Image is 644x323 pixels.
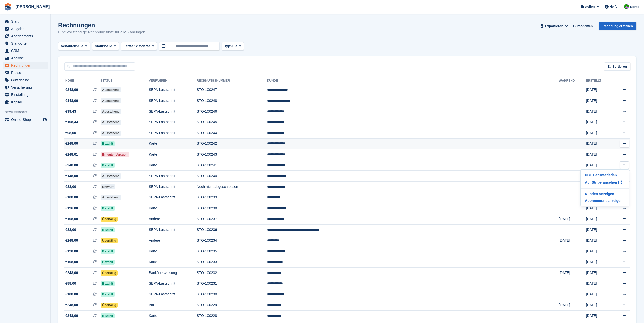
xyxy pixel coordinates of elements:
td: STO-100235 [197,246,267,257]
td: [DATE] [586,117,612,128]
span: Helfen [610,4,620,9]
a: [PERSON_NAME] [14,3,52,11]
td: STO-100240 [197,171,267,182]
span: Bezahlt [101,163,115,168]
span: Ausstehend [101,131,121,136]
td: SEPA-Lastschrift [149,225,197,235]
td: Andere [149,235,197,246]
td: [DATE] [586,246,612,257]
span: Online-Shop [11,116,41,123]
span: Bezahlt [101,249,115,254]
td: STO-100231 [197,278,267,289]
td: SEPA-Lastschrift [149,171,197,182]
span: Ausstehend [101,195,121,200]
a: menu [3,62,48,69]
td: [DATE] [586,149,612,160]
a: Gutschriften [571,22,595,30]
td: [DATE] [586,278,612,289]
td: [DATE] [586,106,612,117]
td: STO-100247 [197,85,267,95]
span: Bezahlt [101,292,115,297]
span: Preise [11,69,41,76]
td: STO-100232 [197,267,267,278]
td: Karte [149,246,197,257]
span: Bezahlt [101,313,115,318]
span: Ausstehend [101,109,121,114]
td: STO-100242 [197,138,267,149]
span: Typ: [224,44,231,49]
span: Aufgaben [11,25,41,32]
td: [DATE] [559,214,586,225]
span: Bezahlt [101,260,115,265]
span: Einstellungen [11,91,41,98]
span: €98,00 [65,130,76,136]
span: Gutscheine [11,77,41,84]
th: Während [559,77,586,85]
td: SEPA-Lastschrift [149,85,197,95]
span: €248,00 [65,87,78,92]
span: Sortieren [612,64,627,69]
th: Erstellt [586,77,612,85]
td: STO-100238 [197,203,267,214]
td: STO-100248 [197,95,267,106]
td: STO-100239 [197,192,267,203]
td: [DATE] [586,203,612,214]
td: STO-100237 [197,214,267,225]
td: Andere [149,214,197,225]
td: STO-100244 [197,128,267,139]
span: €248,00 [65,163,78,168]
span: €108,00 [65,195,78,200]
span: €248,00 [65,238,78,243]
td: STO-100233 [197,257,267,268]
td: SEPA-Lastschrift [149,117,197,128]
p: Kunden anzeigen [583,191,627,197]
td: Karte [149,160,197,171]
a: menu [3,91,48,98]
td: STO-100234 [197,235,267,246]
td: STO-100228 [197,311,267,321]
span: €108,00 [65,216,78,222]
span: Rechnungen [11,62,41,69]
a: menu [3,55,48,62]
span: €248,00 [65,270,78,276]
td: Noch nicht abgeschlossen [197,182,267,192]
th: Verfahren [149,77,197,85]
span: Verfahren: [61,44,77,49]
span: Storefront [5,110,50,115]
a: Rechnung erstellen [599,22,636,30]
span: Bezahlt [101,141,115,146]
img: stora-icon-8386f47178a22dfd0bd8f6a31ec36ba5ce8667c1dd55bd0f319d3a0aa187defe.svg [4,3,12,11]
span: Kapital [11,98,41,106]
td: Bar [149,300,197,311]
td: [DATE] [586,311,612,321]
span: €88,00 [65,227,76,232]
span: Exportieren [545,23,563,29]
span: Letzte 12 Monate [124,44,150,49]
img: Kirsten May-Schäfer [624,4,629,9]
td: [DATE] [586,160,612,171]
a: Vorschau-Shop [42,117,48,123]
td: STO-100246 [197,106,267,117]
th: Kunde [267,77,559,85]
td: SEPA-Lastschrift [149,128,197,139]
h1: Rechnungen [58,22,145,29]
a: PDF Herunterladen [583,172,627,178]
span: €120,00 [65,249,78,254]
td: Banküberweisung [149,267,197,278]
td: [DATE] [586,95,612,106]
td: STO-100229 [197,300,267,311]
a: Auf Stripe ansehen [583,178,627,186]
span: Ausstehend [101,120,121,125]
span: Ausstehend [101,98,121,103]
a: menu [3,33,48,40]
td: Karte [149,311,197,321]
a: menu [3,98,48,106]
th: Rechnungsnummer [197,77,267,85]
span: Überfällig [101,238,118,243]
button: Typ: Alle [222,42,244,51]
td: SEPA-Lastschrift [149,278,197,289]
td: [DATE] [559,267,586,278]
td: [DATE] [586,257,612,268]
